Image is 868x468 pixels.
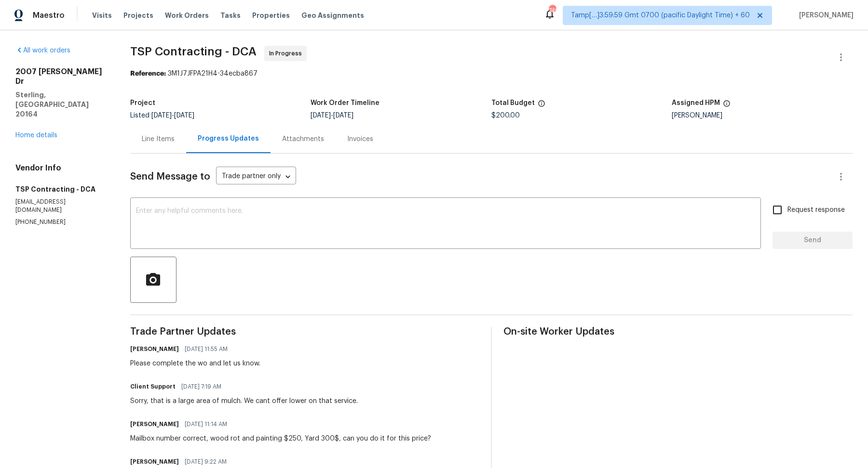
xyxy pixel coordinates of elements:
div: 749 [549,6,556,15]
div: Sorry, that is a large area of mulch. We cant offer lower on that service. [130,396,358,406]
span: Properties [252,11,290,20]
div: Line Items [142,134,175,144]
div: [PERSON_NAME] [672,112,853,119]
div: Mailbox number correct, wood rot and painting $250, Yard 300$, can you do it for this price? [130,434,431,443]
span: [DATE] [311,112,331,119]
span: TSP Contracting - DCA [130,46,257,57]
span: [PERSON_NAME] [795,11,854,20]
span: - [311,112,353,119]
span: [DATE] 11:55 AM [185,344,228,354]
span: Request response [787,205,845,215]
h2: 2007 [PERSON_NAME] Dr [15,67,107,86]
span: [DATE] [151,112,172,119]
h5: Sterling, [GEOGRAPHIC_DATA] 20164 [15,90,107,119]
span: [DATE] 7:19 AM [181,382,221,391]
div: Please complete the wo and let us know. [130,359,260,368]
span: [DATE] 9:22 AM [185,457,227,467]
p: [PHONE_NUMBER] [15,218,107,226]
h5: Assigned HPM [672,100,720,106]
a: All work orders [15,47,70,54]
h4: Vendor Info [15,163,107,173]
span: Projects [123,11,153,20]
span: Listed [130,112,194,119]
h6: Client Support [130,382,176,391]
div: Progress Updates [198,134,259,143]
h6: [PERSON_NAME] [130,419,179,429]
span: The total cost of line items that have been proposed by Opendoor. This sum includes line items th... [538,100,545,112]
span: Tasks [220,12,241,19]
span: On-site Worker Updates [503,327,853,337]
h6: [PERSON_NAME] [130,344,179,354]
span: [DATE] [333,112,353,119]
span: Geo Assignments [301,11,364,20]
span: Trade Partner Updates [130,327,479,337]
span: Maestro [33,11,65,20]
span: Tamp[…]3:59:59 Gmt 0700 (pacific Daylight Time) + 60 [571,11,750,20]
h6: [PERSON_NAME] [130,457,179,467]
h5: Project [130,100,155,106]
span: The hpm assigned to this work order. [723,100,731,112]
div: 3M1J7JFPA21H4-34ecba867 [130,69,853,78]
span: $200.00 [491,112,520,119]
span: Send Message to [130,172,210,182]
div: Trade partner only [216,169,296,185]
span: In Progress [269,49,306,58]
div: Invoices [347,134,373,144]
h5: Total Budget [491,100,535,106]
h5: Work Order Timeline [311,100,380,106]
a: Home details [15,132,57,139]
p: [EMAIL_ADDRESS][DOMAIN_NAME] [15,198,107,214]
span: Visits [92,11,112,20]
div: Attachments [282,134,324,144]
h5: TSP Contracting - DCA [15,184,107,194]
b: Reference: [130,70,166,77]
span: - [151,112,194,119]
span: [DATE] 11:14 AM [185,419,227,429]
span: Work Orders [165,11,209,20]
span: [DATE] [174,112,194,119]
